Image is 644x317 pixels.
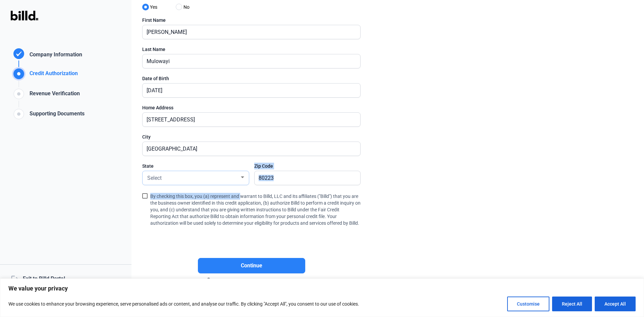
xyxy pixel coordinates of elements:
[27,69,78,81] div: Credit Authorization
[507,297,549,311] button: Customise
[142,163,249,169] div: State
[150,192,361,226] span: By checking this box, you (a) represent and warrant to Billd, LLC and its affiliates ("Billd") th...
[142,104,361,111] div: Home Address
[11,11,38,20] img: Billd Logo
[205,277,213,285] mat-icon: lock_outline
[147,3,157,11] span: Yes
[27,110,85,121] div: Supporting Documents
[11,275,17,281] mat-icon: logout
[595,297,636,311] button: Accept All
[142,75,361,82] div: Date of Birth
[142,273,361,285] div: Your information is safe and secure.
[142,134,361,140] div: City
[8,284,636,293] p: We value your privacy
[254,163,361,169] div: Zip Code
[198,258,305,273] button: Continue
[27,51,82,60] div: Company Information
[241,262,262,270] span: Continue
[27,90,80,101] div: Revenue Verification
[142,46,361,53] div: Last Name
[552,297,592,311] button: Reject All
[181,3,190,11] span: No
[147,175,162,181] span: Select
[8,300,359,308] p: We use cookies to enhance your browsing experience, serve personalised ads or content, and analys...
[142,17,361,23] div: First Name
